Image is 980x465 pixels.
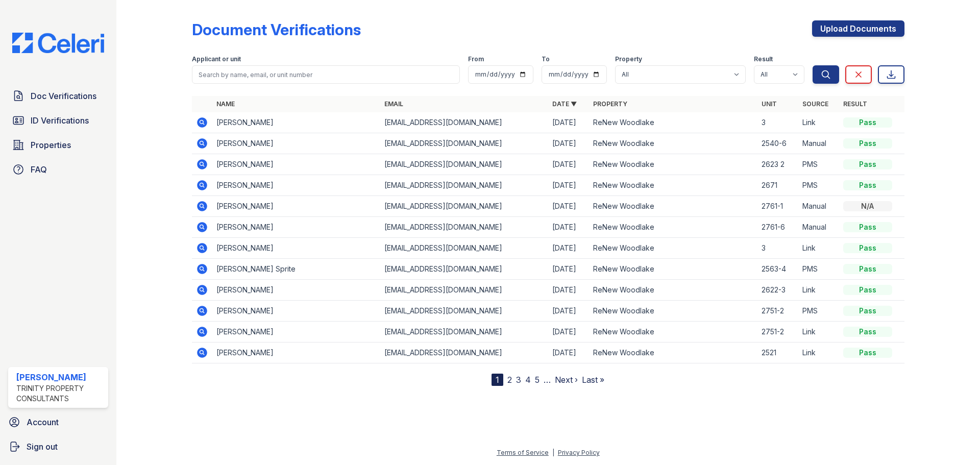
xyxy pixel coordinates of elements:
td: [EMAIL_ADDRESS][DOMAIN_NAME] [380,301,548,322]
a: Last » [582,375,604,385]
td: [PERSON_NAME] [212,217,380,238]
td: [DATE] [548,280,589,301]
div: 1 [492,374,503,386]
td: [DATE] [548,322,589,342]
td: ReNew Woodlake [589,217,757,238]
td: ReNew Woodlake [589,112,757,133]
td: PMS [798,154,839,175]
a: Date ▼ [552,100,577,108]
input: Search by name, email, or unit number [192,65,460,84]
a: Unit [762,100,777,108]
div: | [552,449,554,456]
td: Link [798,322,839,342]
td: 2761-6 [757,217,798,238]
td: ReNew Woodlake [589,322,757,342]
td: [DATE] [548,342,589,363]
img: CE_Logo_Blue-a8612792a0a2168367f1c8372b55b34899dd931a85d93a1a3d3e32e68fde9ad4.png [4,33,112,53]
span: Properties [31,139,71,151]
a: Source [802,100,828,108]
a: 3 [516,375,521,385]
div: Trinity Property Consultants [16,383,104,404]
td: [PERSON_NAME] [212,175,380,196]
td: [PERSON_NAME] [212,342,380,363]
td: 2761-1 [757,196,798,217]
td: [EMAIL_ADDRESS][DOMAIN_NAME] [380,154,548,175]
div: Pass [843,243,892,253]
a: 2 [507,375,512,385]
div: Pass [843,159,892,169]
td: 2623 2 [757,154,798,175]
a: Email [384,100,403,108]
span: Account [27,416,59,428]
a: 5 [535,375,540,385]
label: Property [615,55,642,63]
td: PMS [798,301,839,322]
td: 2671 [757,175,798,196]
div: Pass [843,117,892,128]
td: [EMAIL_ADDRESS][DOMAIN_NAME] [380,280,548,301]
div: Pass [843,138,892,149]
td: [DATE] [548,133,589,154]
a: Account [4,412,112,432]
div: Pass [843,285,892,295]
td: Manual [798,133,839,154]
td: PMS [798,175,839,196]
div: Pass [843,180,892,190]
span: ID Verifications [31,114,89,127]
td: [DATE] [548,175,589,196]
td: Link [798,112,839,133]
span: … [544,374,551,386]
a: Next › [555,375,578,385]
td: [DATE] [548,259,589,280]
label: From [468,55,484,63]
div: [PERSON_NAME] [16,371,104,383]
td: Link [798,280,839,301]
td: [PERSON_NAME] [212,280,380,301]
td: 3 [757,112,798,133]
td: ReNew Woodlake [589,196,757,217]
label: Result [754,55,773,63]
td: 2521 [757,342,798,363]
td: [PERSON_NAME] [212,112,380,133]
td: [EMAIL_ADDRESS][DOMAIN_NAME] [380,342,548,363]
td: [PERSON_NAME] [212,154,380,175]
div: Pass [843,222,892,232]
td: [EMAIL_ADDRESS][DOMAIN_NAME] [380,175,548,196]
span: Sign out [27,440,58,453]
div: Pass [843,306,892,316]
td: [PERSON_NAME] [212,196,380,217]
td: [PERSON_NAME] Sprite [212,259,380,280]
a: Terms of Service [497,449,549,456]
td: Link [798,342,839,363]
td: [DATE] [548,196,589,217]
a: 4 [525,375,531,385]
span: Doc Verifications [31,90,96,102]
td: 2540-6 [757,133,798,154]
td: [DATE] [548,112,589,133]
td: ReNew Woodlake [589,154,757,175]
td: Manual [798,196,839,217]
div: Pass [843,327,892,337]
a: Properties [8,135,108,155]
td: [EMAIL_ADDRESS][DOMAIN_NAME] [380,259,548,280]
td: [DATE] [548,154,589,175]
label: Applicant or unit [192,55,241,63]
td: [DATE] [548,301,589,322]
td: Manual [798,217,839,238]
div: Pass [843,264,892,274]
td: [EMAIL_ADDRESS][DOMAIN_NAME] [380,217,548,238]
div: N/A [843,201,892,211]
td: [DATE] [548,238,589,259]
a: Sign out [4,436,112,457]
a: Result [843,100,867,108]
td: ReNew Woodlake [589,342,757,363]
span: FAQ [31,163,47,176]
td: [DATE] [548,217,589,238]
td: [EMAIL_ADDRESS][DOMAIN_NAME] [380,238,548,259]
td: [PERSON_NAME] [212,322,380,342]
td: 2751-2 [757,322,798,342]
td: ReNew Woodlake [589,238,757,259]
td: 2622-3 [757,280,798,301]
a: Name [216,100,235,108]
td: Link [798,238,839,259]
